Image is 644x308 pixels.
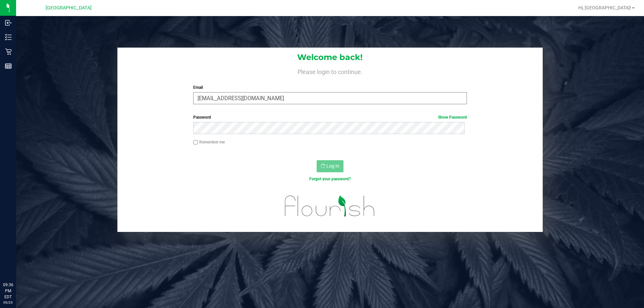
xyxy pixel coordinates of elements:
[5,34,12,41] inline-svg: Inventory
[46,5,92,11] span: [GEOGRAPHIC_DATA]
[117,67,543,75] h4: Please login to continue.
[5,19,12,26] inline-svg: Inbound
[438,115,467,120] a: Show Password
[193,115,211,120] span: Password
[3,282,13,300] p: 09:36 PM EDT
[309,177,351,181] a: Forgot your password?
[5,63,12,69] inline-svg: Reports
[277,189,383,223] img: flourish_logo.svg
[193,139,225,145] label: Remember me
[193,140,198,145] input: Remember me
[3,300,13,305] p: 09/25
[317,160,343,172] button: Log In
[578,5,631,10] span: Hi, [GEOGRAPHIC_DATA]!
[5,48,12,55] inline-svg: Retail
[326,163,339,169] span: Log In
[193,84,467,90] label: Email
[117,53,543,62] h1: Welcome back!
